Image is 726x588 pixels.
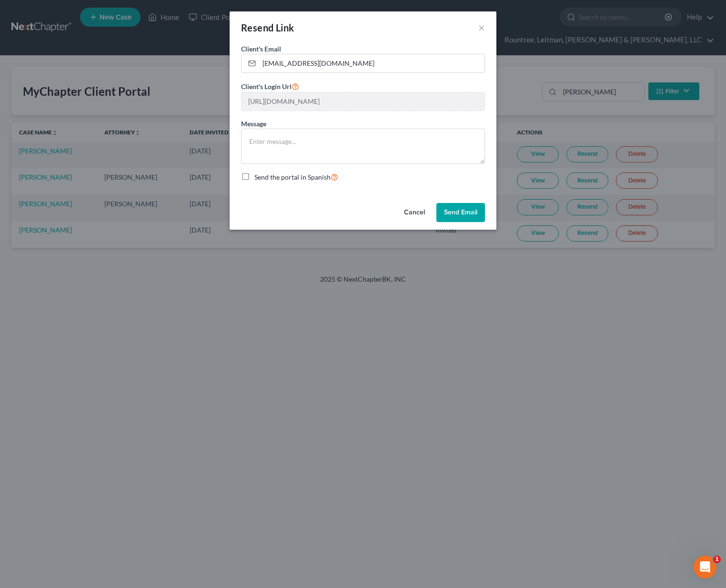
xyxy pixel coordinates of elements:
[436,203,485,222] button: Send Email
[242,92,484,111] input: --
[241,81,299,92] label: Client's Login Url
[259,54,484,72] input: Enter email...
[713,556,721,563] span: 1
[396,203,433,222] button: Cancel
[241,45,281,53] span: Client's Email
[241,119,266,129] label: Message
[254,173,331,181] span: Send the portal in Spanish
[478,22,485,33] button: ×
[241,21,294,34] div: Resend Link
[694,556,716,578] iframe: Intercom live chat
